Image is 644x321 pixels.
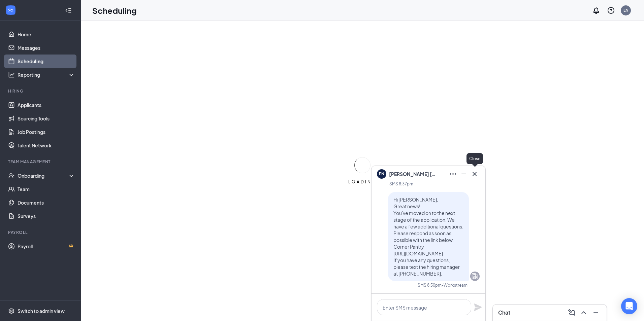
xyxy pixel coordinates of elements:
svg: Minimize [460,170,468,178]
a: Job Postings [18,125,75,139]
h1: Scheduling [92,5,137,16]
svg: Collapse [65,7,72,14]
svg: Plane [474,303,482,311]
div: LOADING [346,179,379,185]
div: Reporting [18,71,75,78]
a: Talent Network [18,139,75,152]
a: Home [18,28,75,41]
svg: Analysis [8,71,15,78]
div: Close [466,153,483,164]
div: Payroll [8,229,74,235]
button: Minimize [458,169,469,179]
svg: Settings [8,308,15,314]
div: LN [623,7,629,13]
div: SMS 8:37pm [389,181,413,187]
svg: Company [471,272,479,280]
div: SMS 8:50pm [418,282,442,288]
div: Onboarding [18,172,69,179]
span: [PERSON_NAME] [PERSON_NAME] [389,170,436,178]
svg: Cross [471,170,479,178]
div: Hiring [8,88,74,94]
svg: Ellipses [449,170,457,178]
a: Team [18,182,75,196]
button: ChevronUp [578,307,589,318]
svg: WorkstreamLogo [7,7,14,13]
button: Minimize [590,307,601,318]
button: Ellipses [448,169,458,179]
div: Switch to admin view [18,308,65,314]
svg: Minimize [592,309,600,317]
a: Documents [18,196,75,209]
span: Hi [PERSON_NAME], Great news! You've moved on to the next stage of the application. We have a few... [393,197,463,277]
span: • Workstream [442,282,468,288]
button: ComposeMessage [566,307,577,318]
h3: Chat [498,309,510,316]
svg: QuestionInfo [607,6,615,14]
svg: UserCheck [8,172,15,179]
a: PayrollCrown [18,240,75,253]
div: Open Intercom Messenger [621,298,637,314]
a: Sourcing Tools [18,112,75,125]
div: Team Management [8,159,74,165]
a: Applicants [18,98,75,112]
svg: ComposeMessage [568,309,576,317]
a: Messages [18,41,75,55]
a: Scheduling [18,55,75,68]
button: Cross [469,169,480,179]
svg: Notifications [592,6,600,14]
svg: ChevronUp [580,309,588,317]
a: Surveys [18,209,75,223]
